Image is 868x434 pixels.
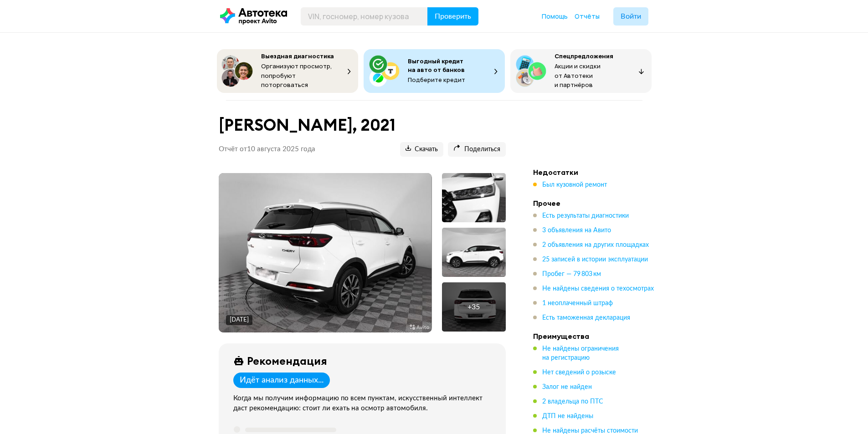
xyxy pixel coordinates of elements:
span: Помощь [542,12,568,20]
p: Отчёт от 10 августа 2025 года [219,145,315,154]
button: СпецпредложенияАкции и скидки от Автотеки и партнёров [510,49,652,93]
span: 3 объявления на Авито [542,227,611,234]
span: Спецпредложения [555,52,613,60]
span: 2 владельца по ПТС [542,398,603,405]
span: Поделиться [453,145,500,154]
span: Организуют просмотр, попробуют поторговаться [261,62,332,89]
a: Отчёты [575,12,600,21]
button: Проверить [427,7,478,26]
h4: Прочее [533,199,661,208]
button: Выгодный кредит на авто от банковПодберите кредит [364,49,505,93]
span: Выгодный кредит на авто от банков [408,57,465,74]
input: VIN, госномер, номер кузова [301,7,428,26]
div: Рекомендация [247,354,327,367]
button: Войти [613,7,648,26]
span: Войти [621,13,641,20]
img: Main car [219,173,431,332]
span: Подберите кредит [408,76,465,84]
span: 25 записей в истории эксплуатации [542,256,648,263]
button: Поделиться [448,142,506,157]
span: Выездная диагностика [261,52,334,60]
span: Отчёты [575,12,600,20]
span: Не найдены ограничения на регистрацию [542,346,619,361]
span: Был кузовной ремонт [542,182,607,188]
span: Есть таможенная декларация [542,315,630,321]
h4: Недостатки [533,168,661,177]
span: Пробег — 79 803 км [542,271,601,277]
button: Выездная диагностикаОрганизуют просмотр, попробуют поторговаться [217,49,358,93]
button: Скачать [400,142,443,157]
span: Залог не найден [542,384,592,390]
div: + 35 [467,302,480,311]
span: Не найдены сведения о техосмотрах [542,286,654,292]
span: Нет сведений о розыске [542,369,616,376]
a: Помощь [542,12,568,21]
span: Проверить [435,13,471,20]
span: Скачать [406,145,438,154]
span: 1 неоплаченный штраф [542,300,613,306]
span: Акции и скидки от Автотеки и партнёров [555,62,601,89]
div: Когда мы получим информацию по всем пунктам, искусственный интеллект даст рекомендацию: стоит ли ... [233,393,495,414]
span: 2 объявления на других площадках [542,242,649,248]
div: [DATE] [230,316,249,324]
span: ДТП не найдены [542,413,593,419]
h4: Преимущества [533,332,661,341]
h1: [PERSON_NAME], 2021 [219,115,506,135]
span: Есть результаты диагностики [542,213,629,219]
div: Идёт анализ данных... [240,375,324,385]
